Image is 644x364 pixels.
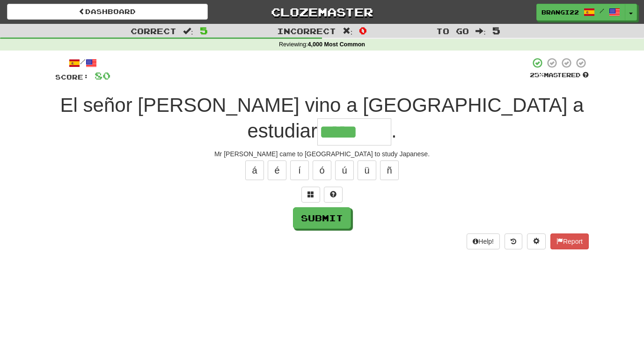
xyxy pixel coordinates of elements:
[359,25,367,36] span: 0
[505,233,522,249] button: Round history (alt+y)
[293,207,351,229] button: Submit
[358,160,376,180] button: ü
[476,27,486,35] span: :
[308,41,365,48] strong: 4,000 Most Common
[530,71,589,80] div: Mastered
[55,149,589,159] div: Mr [PERSON_NAME] came to [GEOGRAPHIC_DATA] to study Japanese.
[277,26,336,36] span: Incorrect
[536,4,625,21] a: brangi22 /
[324,187,343,203] button: Single letter hint - you only get 1 per sentence and score half the points! alt+h
[313,160,331,180] button: ó
[183,27,193,35] span: :
[55,73,89,81] span: Score:
[301,187,320,203] button: Switch sentence to multiple choice alt+p
[380,160,399,180] button: ñ
[290,160,309,180] button: í
[95,70,110,81] span: 80
[55,57,110,69] div: /
[530,71,544,79] span: 25 %
[131,26,176,36] span: Correct
[467,233,500,249] button: Help!
[245,160,264,180] button: á
[335,160,354,180] button: ú
[222,4,423,20] a: Clozemaster
[391,120,397,142] span: .
[200,25,208,36] span: 5
[600,7,604,14] span: /
[492,25,500,36] span: 5
[343,27,353,35] span: :
[436,26,469,36] span: To go
[268,160,286,180] button: é
[550,233,589,249] button: Report
[60,94,584,142] span: El señor [PERSON_NAME] vino a [GEOGRAPHIC_DATA] a estudiar
[542,8,579,16] span: brangi22
[7,4,208,20] a: Dashboard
